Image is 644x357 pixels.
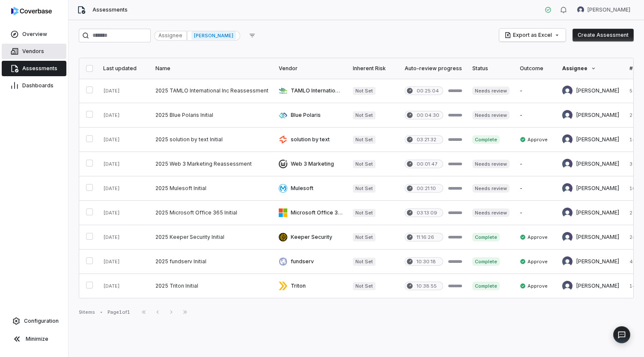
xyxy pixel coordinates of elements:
[107,309,130,315] div: Page 1 of 1
[279,65,343,72] div: Vendor
[22,82,54,89] span: Dashboards
[22,31,47,38] span: Overview
[22,65,57,72] span: Assessments
[353,65,394,72] div: Inherent Risk
[562,281,572,291] img: Esther Barreto avatar
[2,27,66,42] a: Overview
[11,7,52,15] img: logo-D7KZi-bG.svg
[562,256,572,267] img: Esther Barreto avatar
[577,6,584,13] img: Esther Barreto avatar
[515,152,557,176] td: -
[562,183,572,193] img: Esther Barreto avatar
[562,232,572,242] img: Esther Barreto avatar
[562,86,572,96] img: Esther Barreto avatar
[562,208,572,218] img: Esther Barreto avatar
[572,3,635,16] button: Esther Barreto avatar[PERSON_NAME]
[515,176,557,201] td: -
[2,44,66,59] a: Vendors
[191,31,236,40] span: [PERSON_NAME]
[520,65,552,72] div: Outcome
[472,65,510,72] div: Status
[562,65,619,72] div: Assignee
[103,65,145,72] div: Last updated
[515,103,557,128] td: -
[22,48,44,55] span: Vendors
[79,309,95,315] div: 9 items
[562,110,572,120] img: Esther Barreto avatar
[100,309,102,315] div: •
[562,134,572,145] img: Esther Barreto avatar
[405,65,462,72] div: Auto-review progress
[3,313,65,329] a: Configuration
[572,29,634,42] button: Create Assessment
[587,6,630,13] span: [PERSON_NAME]
[2,78,66,93] a: Dashboards
[515,201,557,225] td: -
[499,29,566,42] button: Export as Excel
[562,159,572,169] img: Esther Barreto avatar
[515,79,557,103] td: -
[26,336,48,342] span: Minimize
[155,65,268,72] div: Name
[154,31,187,41] div: Assignee
[2,61,66,76] a: Assessments
[92,6,128,13] span: Assessments
[3,330,65,348] button: Minimize
[187,31,240,41] div: [PERSON_NAME]
[24,318,59,324] span: Configuration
